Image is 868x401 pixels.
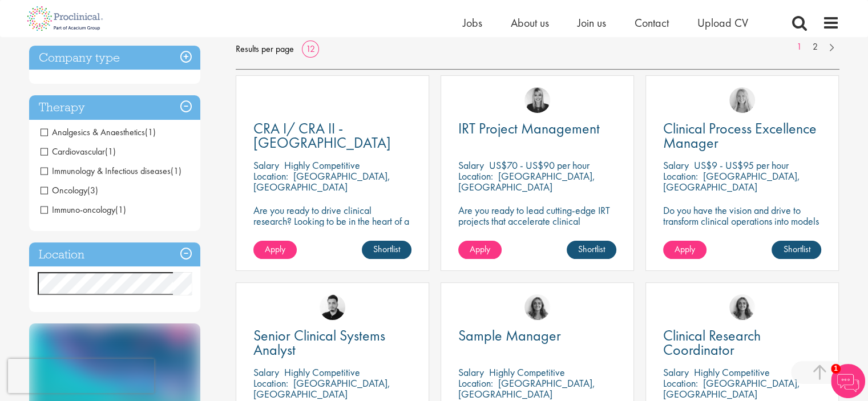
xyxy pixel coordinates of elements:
[41,204,115,216] span: Immuno-oncology
[694,366,770,379] p: Highly Competitive
[470,243,490,255] span: Apply
[29,242,200,267] h3: Location
[458,329,616,343] a: Sample Manager
[458,121,616,136] a: IRT Project Management
[320,294,345,320] img: Anderson Maldonado
[284,159,360,172] p: Highly Competitive
[663,366,689,379] span: Salary
[87,184,98,196] span: (3)
[41,165,181,177] span: Immunology & Infectious diseases
[115,204,126,216] span: (1)
[663,121,821,150] a: Clinical Process Excellence Manager
[578,15,606,30] a: Join us
[663,159,689,172] span: Salary
[41,126,156,138] span: Analgesics & Anaesthetics
[807,40,823,54] a: 2
[511,15,549,30] a: About us
[253,366,279,379] span: Salary
[253,169,390,193] p: [GEOGRAPHIC_DATA], [GEOGRAPHIC_DATA]
[253,376,390,400] p: [GEOGRAPHIC_DATA], [GEOGRAPHIC_DATA]
[253,241,297,259] a: Apply
[145,126,156,138] span: (1)
[265,243,285,255] span: Apply
[663,169,800,193] p: [GEOGRAPHIC_DATA], [GEOGRAPHIC_DATA]
[29,95,200,120] h3: Therapy
[253,159,279,172] span: Salary
[567,241,616,259] a: Shortlist
[105,145,116,157] span: (1)
[458,169,595,193] p: [GEOGRAPHIC_DATA], [GEOGRAPHIC_DATA]
[253,376,288,390] span: Location:
[635,15,669,30] a: Contact
[253,121,411,150] a: CRA I/ CRA II - [GEOGRAPHIC_DATA]
[663,326,761,359] span: Clinical Research Coordinator
[41,184,98,196] span: Oncology
[458,159,484,172] span: Salary
[8,359,154,393] iframe: reCAPTCHA
[41,145,116,157] span: Cardiovascular
[458,169,493,183] span: Location:
[41,184,87,196] span: Oncology
[489,366,565,379] p: Highly Competitive
[463,15,482,30] a: Jobs
[663,376,698,390] span: Location:
[675,243,695,255] span: Apply
[663,241,706,259] a: Apply
[253,329,411,357] a: Senior Clinical Systems Analyst
[458,326,561,345] span: Sample Manager
[41,145,105,157] span: Cardiovascular
[697,15,748,30] a: Upload CV
[253,326,385,359] span: Senior Clinical Systems Analyst
[253,119,391,152] span: CRA I/ CRA II - [GEOGRAPHIC_DATA]
[524,294,550,320] img: Jackie Cerchio
[663,169,698,183] span: Location:
[729,87,755,113] img: Shannon Briggs
[29,46,200,70] h3: Company type
[663,119,817,152] span: Clinical Process Excellence Manager
[663,376,800,400] p: [GEOGRAPHIC_DATA], [GEOGRAPHIC_DATA]
[253,169,288,183] span: Location:
[791,40,808,54] a: 1
[729,294,755,320] img: Jackie Cerchio
[253,205,411,248] p: Are you ready to drive clinical research? Looking to be in the heart of a company where precision...
[41,126,145,138] span: Analgesics & Anaesthetics
[458,366,484,379] span: Salary
[663,329,821,357] a: Clinical Research Coordinator
[236,40,294,58] span: Results per page
[458,119,600,138] span: IRT Project Management
[524,87,550,113] img: Janelle Jones
[284,366,360,379] p: Highly Competitive
[458,205,616,237] p: Are you ready to lead cutting-edge IRT projects that accelerate clinical breakthroughs in biotech?
[489,159,590,172] p: US$70 - US$90 per hour
[171,165,181,177] span: (1)
[694,159,789,172] p: US$9 - US$95 per hour
[41,204,126,216] span: Immuno-oncology
[831,364,841,374] span: 1
[663,205,821,248] p: Do you have the vision and drive to transform clinical operations into models of excellence in a ...
[458,241,502,259] a: Apply
[362,241,411,259] a: Shortlist
[458,376,595,400] p: [GEOGRAPHIC_DATA], [GEOGRAPHIC_DATA]
[41,165,171,177] span: Immunology & Infectious diseases
[302,43,319,55] a: 12
[831,364,865,398] img: Chatbot
[772,241,821,259] a: Shortlist
[458,376,493,390] span: Location:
